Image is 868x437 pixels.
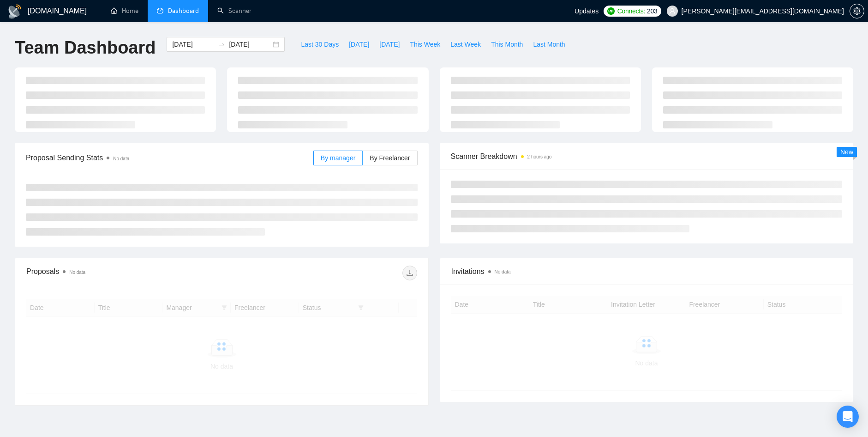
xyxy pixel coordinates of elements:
[669,8,676,14] span: user
[527,154,552,159] time: 2 hours ago
[296,37,344,52] button: Last 30 Days
[379,39,400,49] span: [DATE]
[113,156,129,161] span: No data
[26,152,313,164] span: Proposal Sending Stats
[607,7,615,15] img: upwork-logo.png
[850,7,864,15] span: setting
[850,7,864,15] a: setting
[349,39,369,49] span: [DATE]
[374,37,405,52] button: [DATE]
[26,266,221,280] div: Proposals
[486,37,528,52] button: This Month
[7,4,22,19] img: logo
[172,39,214,49] input: Start date
[218,41,225,48] span: swap-right
[451,266,842,277] span: Invitations
[344,37,374,52] button: [DATE]
[533,39,565,49] span: Last Month
[450,39,481,49] span: Last Week
[575,7,599,15] span: Updates
[217,7,251,15] a: searchScanner
[321,154,355,162] span: By manager
[301,39,339,49] span: Last 30 Days
[410,39,440,49] span: This Week
[647,6,657,16] span: 203
[495,269,511,274] span: No data
[111,7,138,15] a: homeHome
[370,154,410,162] span: By Freelancer
[451,151,843,162] span: Scanner Breakdown
[840,148,853,156] span: New
[405,37,445,52] button: This Week
[69,270,85,275] span: No data
[168,7,199,15] span: Dashboard
[15,37,156,59] h1: Team Dashboard
[157,7,163,14] span: dashboard
[528,37,570,52] button: Last Month
[445,37,486,52] button: Last Week
[218,41,225,48] span: to
[491,39,523,49] span: This Month
[229,39,271,49] input: End date
[837,406,859,428] div: Open Intercom Messenger
[850,4,864,18] button: setting
[617,6,645,16] span: Connects:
